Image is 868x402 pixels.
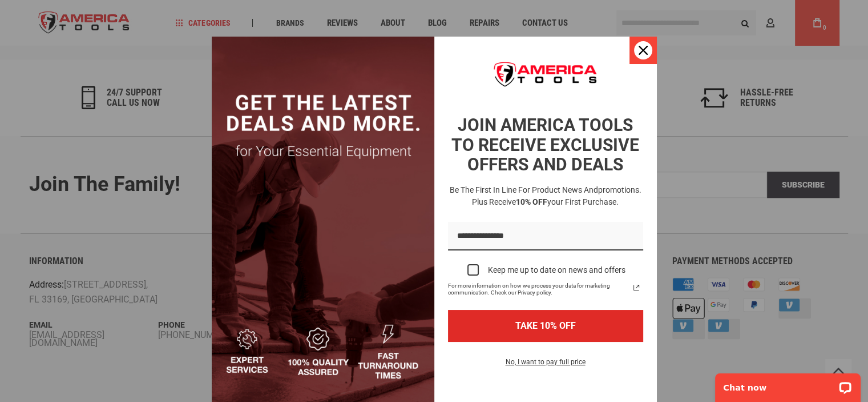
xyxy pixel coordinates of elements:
[629,281,643,294] svg: link icon
[639,46,648,55] svg: close icon
[451,115,639,174] strong: JOIN AMERICA TOOLS TO RECEIVE EXCLUSIVE OFFERS AND DEALS
[448,282,629,296] span: For more information on how we process your data for marketing communication. Check our Privacy p...
[629,281,643,294] a: Read our Privacy Policy
[446,184,645,208] h3: Be the first in line for product news and
[629,37,657,64] button: Close
[488,265,625,275] div: Keep me up to date on news and offers
[708,366,868,402] iframe: LiveChat chat widget
[472,185,641,206] span: promotions. Plus receive your first purchase.
[448,222,643,251] input: Email field
[496,356,595,375] button: No, I want to pay full price
[516,197,547,206] strong: 10% OFF
[448,310,643,341] button: TAKE 10% OFF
